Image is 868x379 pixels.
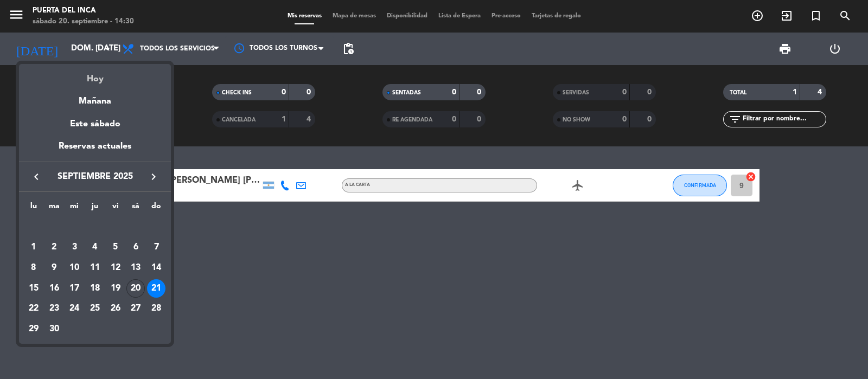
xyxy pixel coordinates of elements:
td: 7 de septiembre de 2025 [146,237,167,258]
div: 14 [147,259,165,277]
td: 16 de septiembre de 2025 [44,278,65,299]
div: 6 [126,238,145,256]
div: 27 [126,299,145,318]
div: 10 [65,259,84,277]
td: 19 de septiembre de 2025 [105,278,126,299]
div: 8 [24,259,43,277]
td: 5 de septiembre de 2025 [105,237,126,258]
div: 7 [147,238,165,256]
td: 13 de septiembre de 2025 [126,258,146,278]
td: 27 de septiembre de 2025 [126,298,146,319]
div: 15 [24,279,43,298]
td: 4 de septiembre de 2025 [85,237,105,258]
div: 9 [45,259,63,277]
td: 17 de septiembre de 2025 [64,278,85,299]
td: 23 de septiembre de 2025 [44,298,65,319]
td: SEP. [23,217,167,237]
div: 23 [45,299,63,318]
td: 28 de septiembre de 2025 [146,298,167,319]
div: Este sábado [19,109,171,139]
td: 29 de septiembre de 2025 [23,319,44,339]
th: jueves [85,200,105,217]
td: 2 de septiembre de 2025 [44,237,65,258]
td: 30 de septiembre de 2025 [44,319,65,339]
td: 11 de septiembre de 2025 [85,258,105,278]
div: 17 [65,279,84,298]
td: 18 de septiembre de 2025 [85,278,105,299]
div: 30 [45,320,63,338]
div: 18 [86,279,104,298]
div: 13 [126,259,145,277]
td: 3 de septiembre de 2025 [64,237,85,258]
span: septiembre 2025 [46,170,144,184]
td: 10 de septiembre de 2025 [64,258,85,278]
div: 24 [65,299,84,318]
td: 25 de septiembre de 2025 [85,298,105,319]
td: 24 de septiembre de 2025 [64,298,85,319]
td: 21 de septiembre de 2025 [146,278,167,299]
th: domingo [146,200,167,217]
button: keyboard_arrow_left [27,170,46,184]
div: Hoy [19,64,171,86]
div: 22 [24,299,43,318]
i: keyboard_arrow_left [30,170,43,183]
td: 6 de septiembre de 2025 [126,237,146,258]
div: 21 [147,279,165,298]
div: 29 [24,320,43,338]
div: 12 [106,259,125,277]
div: 25 [86,299,104,318]
div: 2 [45,238,63,256]
td: 1 de septiembre de 2025 [23,237,44,258]
div: 26 [106,299,125,318]
div: 5 [106,238,125,256]
div: Reservas actuales [19,139,171,162]
td: 9 de septiembre de 2025 [44,258,65,278]
th: lunes [23,200,44,217]
td: 12 de septiembre de 2025 [105,258,126,278]
div: 3 [65,238,84,256]
div: 16 [45,279,63,298]
button: keyboard_arrow_right [144,170,163,184]
td: 14 de septiembre de 2025 [146,258,167,278]
td: 26 de septiembre de 2025 [105,298,126,319]
td: 8 de septiembre de 2025 [23,258,44,278]
td: 15 de septiembre de 2025 [23,278,44,299]
th: sábado [126,200,146,217]
div: 4 [86,238,104,256]
div: Mañana [19,86,171,108]
th: martes [44,200,65,217]
div: 11 [86,259,104,277]
td: 20 de septiembre de 2025 [126,278,146,299]
div: 20 [126,279,145,298]
td: 22 de septiembre de 2025 [23,298,44,319]
div: 1 [24,238,43,256]
th: miércoles [64,200,85,217]
i: keyboard_arrow_right [147,170,160,183]
div: 28 [147,299,165,318]
th: viernes [105,200,126,217]
div: 19 [106,279,125,298]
